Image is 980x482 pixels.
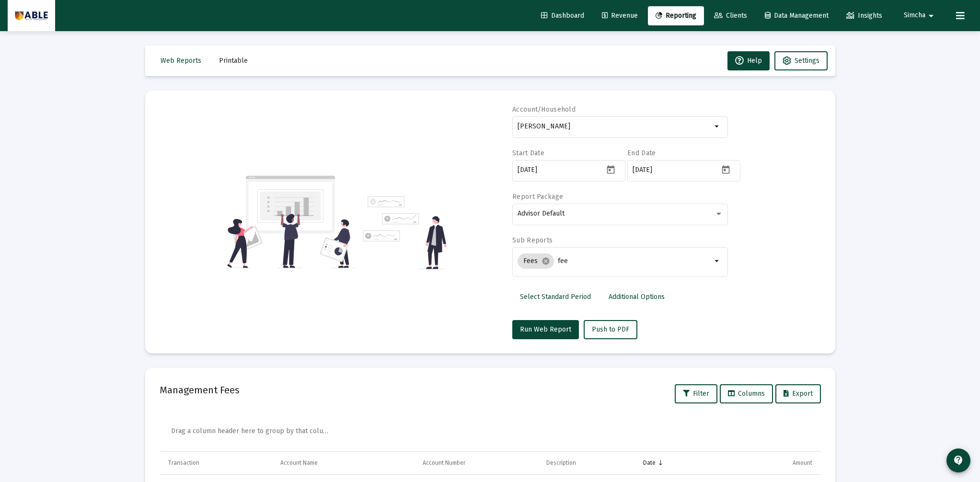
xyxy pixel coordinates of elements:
button: Export [775,384,821,403]
img: reporting-alt [363,196,447,269]
div: Description [546,459,576,467]
a: Dashboard [533,6,592,25]
img: reporting [225,174,357,269]
button: Web Reports [153,51,209,70]
span: Printable [219,57,248,65]
span: Help [735,57,762,65]
span: Data Management [765,11,829,20]
div: Amount [793,459,812,467]
div: Account Name [280,459,318,467]
span: Revenue [602,11,638,20]
td: Column Description [540,452,636,475]
button: Push to PDF [584,320,637,339]
a: Reporting [648,6,704,25]
img: Dashboard [15,6,48,25]
span: Reporting [656,11,696,20]
span: Dashboard [541,11,584,20]
div: Transaction [168,459,199,467]
label: Sub Reports [512,236,553,244]
button: Help [727,51,770,70]
span: Columns [728,390,765,398]
button: Run Web Report [512,320,579,339]
button: Simcha [892,6,948,25]
div: Account Number [423,459,465,467]
button: Columns [720,384,773,403]
button: Open calendar [604,162,618,176]
span: Select Standard Period [520,293,591,301]
span: Advisor Default [518,209,565,218]
td: Column Transaction [160,452,274,475]
a: Insights [839,6,890,25]
button: Open calendar [719,162,733,176]
a: Revenue [594,6,646,25]
a: Clients [706,6,755,25]
span: Export [784,390,813,398]
label: Report Package [512,193,563,201]
span: Clients [714,11,747,20]
td: Column Account Name [274,452,416,475]
h2: Management Fees [160,382,240,398]
span: Filter [683,390,709,398]
input: Search or select an account or household [518,123,712,130]
mat-icon: cancel [542,257,550,265]
div: Date [643,459,656,467]
input: Select a date [518,166,604,174]
span: Additional Options [609,293,665,301]
td: Column Amount [704,452,820,475]
div: Drag a column header here to group by that column [171,423,328,439]
span: Simcha [904,11,925,20]
span: Insights [846,11,882,20]
span: Push to PDF [592,325,629,333]
mat-icon: arrow_drop_down [925,6,937,25]
button: Printable [211,51,255,70]
mat-icon: arrow_drop_down [712,121,723,132]
mat-chip-list: Selection [518,252,712,271]
mat-icon: arrow_drop_down [712,255,723,267]
td: Column Account Number [416,452,540,475]
label: End Date [627,149,656,157]
input: Select a date [633,166,719,174]
div: Data grid toolbar [171,415,814,451]
span: Run Web Report [520,325,571,333]
td: Column Date [636,452,704,475]
span: Settings [795,57,819,65]
a: Data Management [757,6,836,25]
label: Account/Household [512,105,576,114]
mat-icon: contact_support [953,455,964,466]
label: Start Date [512,149,544,157]
button: Settings [774,51,828,70]
mat-chip: Fees [518,253,554,269]
button: Filter [675,384,717,403]
span: Web Reports [161,57,201,65]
